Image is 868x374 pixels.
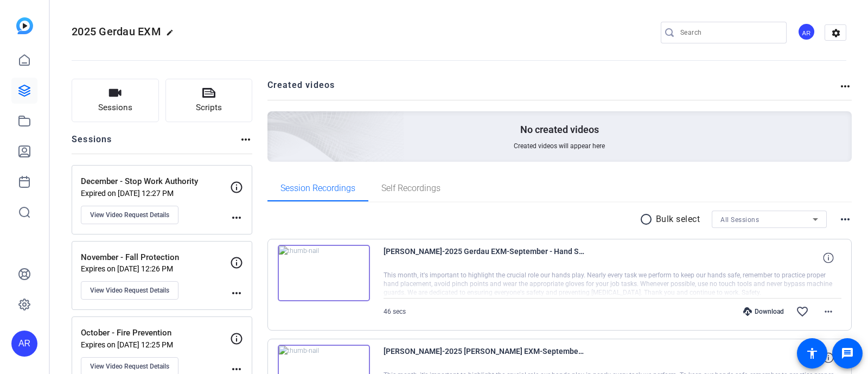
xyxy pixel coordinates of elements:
[806,347,819,360] mat-icon: accessibility
[278,245,370,301] img: thumb-nail
[384,345,584,371] span: [PERSON_NAME]-2025 [PERSON_NAME] EXM-September - Hand Safety-1755036452415-webcam
[146,4,405,239] img: Creted videos background
[520,123,599,136] p: No created videos
[656,213,700,226] p: Bulk select
[72,25,161,38] span: 2025 Gerdau EXM
[384,308,406,315] span: 46 secs
[841,347,854,360] mat-icon: message
[720,216,759,224] span: All Sessions
[81,340,230,349] p: Expires on [DATE] 12:25 PM
[81,206,178,224] button: View Video Request Details
[11,331,37,357] div: AR
[822,305,835,318] mat-icon: more_horiz
[796,305,809,318] mat-icon: favorite_border
[680,26,778,39] input: Search
[81,264,230,273] p: Expires on [DATE] 12:26 PM
[280,184,355,193] span: Session Recordings
[239,133,252,146] mat-icon: more_horiz
[166,29,179,42] mat-icon: edit
[81,251,230,264] p: November - Fall Protection
[839,213,852,226] mat-icon: more_horiz
[839,80,852,93] mat-icon: more_horiz
[90,211,169,219] span: View Video Request Details
[81,327,230,339] p: October - Fire Prevention
[90,286,169,295] span: View Video Request Details
[196,102,222,114] span: Scripts
[98,102,132,114] span: Sessions
[81,189,230,198] p: Expired on [DATE] 12:27 PM
[90,362,169,371] span: View Video Request Details
[640,213,656,226] mat-icon: radio_button_unchecked
[384,245,584,271] span: [PERSON_NAME]-2025 Gerdau EXM-September - Hand Safety-1755036834574-webcam
[825,25,847,41] mat-icon: settings
[72,79,159,122] button: Sessions
[72,133,112,154] h2: Sessions
[797,23,815,41] div: AR
[267,79,839,100] h2: Created videos
[165,79,253,122] button: Scripts
[81,281,178,300] button: View Video Request Details
[797,23,816,42] ngx-avatar: AJ Ruperto
[230,287,243,300] mat-icon: more_horiz
[230,211,243,224] mat-icon: more_horiz
[81,175,230,188] p: December - Stop Work Authority
[381,184,441,193] span: Self Recordings
[16,17,33,34] img: blue-gradient.svg
[514,142,605,150] span: Created videos will appear here
[738,307,789,316] div: Download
